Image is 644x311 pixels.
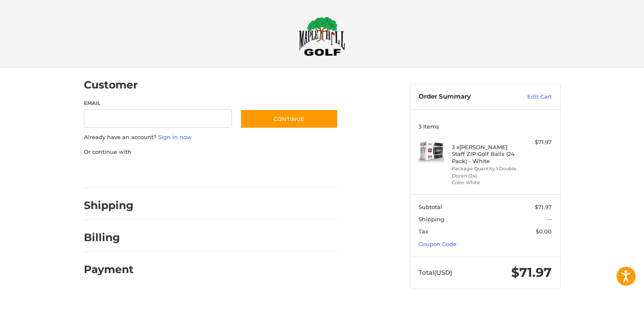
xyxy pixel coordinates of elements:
a: Sign in now [158,134,192,140]
iframe: PayPal-paylater [153,164,216,180]
span: $0.00 [536,228,552,235]
label: Email [84,99,232,107]
iframe: PayPal-venmo [224,164,287,180]
span: Tax [419,228,428,235]
h2: Billing [84,231,133,244]
span: Total (USD) [419,268,452,276]
h3: 3 Items [419,123,552,130]
h4: 3 x [PERSON_NAME] Staff ZIP Golf Balls (24 Pack) - White [452,144,516,164]
div: $71.97 [518,138,552,147]
img: Maple Hill Golf [299,16,345,56]
a: Edit Cart [509,93,552,101]
li: Package Quantity 1 Double Dozen (24) [452,165,516,179]
h2: Payment [84,263,134,276]
iframe: Google Customer Reviews [574,288,644,311]
iframe: PayPal-paypal [81,164,144,180]
p: Or continue with [84,148,338,156]
span: $71.97 [535,204,552,210]
p: Already have an account? [84,133,338,142]
span: Shipping [419,216,444,223]
span: Subtotal [419,204,442,210]
a: Coupon Code [419,241,456,247]
h3: Order Summary [419,93,509,101]
h2: Customer [84,78,138,91]
h2: Shipping [84,199,134,212]
li: Color White [452,179,516,186]
span: $71.97 [511,265,552,280]
span: -- [547,216,552,223]
button: Continue [240,109,338,129]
